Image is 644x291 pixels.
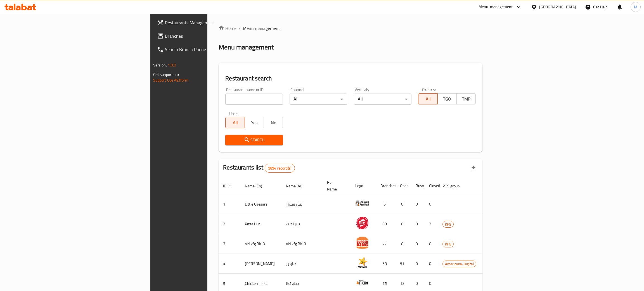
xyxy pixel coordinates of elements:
div: All [290,94,347,105]
th: Closed [425,177,438,194]
button: Yes [245,117,264,128]
td: هارديز [281,254,323,274]
td: 0 [396,234,411,254]
span: KFG [443,221,453,228]
span: Restaurants Management [165,19,254,26]
th: Logo [351,177,376,194]
td: [PERSON_NAME] [240,254,281,274]
input: Search for restaurant name or ID.. [225,94,283,105]
img: Chicken Tikka [355,275,369,289]
span: M [634,4,637,10]
td: ليتل سيزرز [281,194,323,214]
span: All [228,119,242,127]
td: بيتزا هت [281,214,323,234]
td: old kfg BK-3 [240,234,281,254]
a: Restaurants Management [153,16,258,29]
h2: Restaurant search [225,74,476,83]
h2: Restaurants list [223,163,295,173]
nav: breadcrumb [219,25,482,32]
td: 0 [411,254,425,274]
span: Search Branch Phone [165,46,254,53]
span: 9894 record(s) [265,166,295,171]
a: Support.OpsPlatform [153,77,189,84]
td: 2 [425,214,438,234]
td: 68 [376,214,396,234]
span: 1.0.0 [168,61,176,69]
div: [GEOGRAPHIC_DATA] [539,4,576,10]
button: All [418,93,437,104]
button: No [264,117,283,128]
td: old kfg BK-3 [281,234,323,254]
span: No [266,119,281,127]
td: 0 [425,254,438,274]
div: Menu-management [479,4,513,10]
td: 58 [376,254,396,274]
td: Pizza Hut [240,214,281,234]
span: POS group [442,183,467,189]
img: Little Caesars [355,196,369,210]
span: KFG [443,241,453,247]
td: 77 [376,234,396,254]
div: Export file [467,161,480,175]
img: Pizza Hut [355,216,369,230]
td: Little Caesars [240,194,281,214]
td: 0 [411,234,425,254]
img: old kfg BK-3 [355,236,369,250]
a: Branches [153,29,258,43]
button: All [225,117,245,128]
td: 51 [396,254,411,274]
th: Branches [376,177,396,194]
span: Version: [153,61,167,69]
label: Delivery [422,88,436,92]
div: Total records count [265,164,295,173]
span: Americana-Digital [443,261,476,267]
span: Ref. Name [327,179,344,192]
span: ID [223,183,234,189]
span: Name (En) [245,183,269,189]
span: Menu management [243,25,280,32]
td: 0 [396,214,411,234]
button: TMP [456,93,476,104]
span: Get support on: [153,71,179,78]
span: All [421,95,435,103]
img: Hardee's [355,256,369,269]
td: 6 [376,194,396,214]
th: Open [396,177,411,194]
span: Name (Ar) [286,183,310,189]
th: Busy [411,177,425,194]
td: 0 [425,234,438,254]
span: TMP [459,95,473,103]
td: 0 [411,214,425,234]
a: Search Branch Phone [153,43,258,56]
span: Search [230,137,278,144]
div: All [354,94,411,105]
span: TGO [440,95,454,103]
td: 0 [396,194,411,214]
label: Upsell [229,111,240,115]
button: Search [225,135,283,145]
span: Branches [165,33,254,39]
td: 0 [425,194,438,214]
td: 0 [411,194,425,214]
button: TGO [437,93,457,104]
span: Yes [247,119,262,127]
